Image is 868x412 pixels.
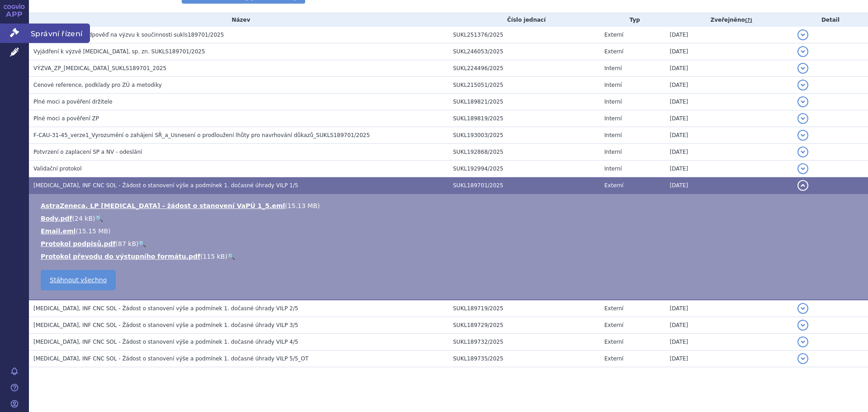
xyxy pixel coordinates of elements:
a: AstraZeneca, LP [MEDICAL_DATA] - žádost o stanovení VaPÚ 1_5.eml [41,202,285,209]
span: Externí [604,48,623,55]
td: [DATE] [665,317,793,334]
span: Externí [604,339,623,345]
td: SUKL224496/2025 [448,60,600,77]
th: Název [29,13,448,27]
li: ( ) [41,252,859,261]
a: 🔍 [138,240,146,247]
span: Externí [604,32,623,38]
td: SUKL193003/2025 [448,127,600,144]
button: detail [797,163,808,174]
td: [DATE] [665,127,793,144]
td: SUKL215051/2025 [448,77,600,94]
a: Body.pdf [41,215,72,222]
span: Externí [604,305,623,312]
span: ULTOMIRIS, INF CNC SOL - Žádost o stanovení výše a podmínek 1. dočasné úhrady VILP 4/5 [33,339,298,345]
span: 15.13 MB [288,202,317,209]
span: ULTOMIRIS, INF CNC SOL - Žádost o stanovení výše a podmínek 1. dočasné úhrady VILP 3/5 [33,322,298,328]
span: Externí [604,182,623,189]
td: SUKL189819/2025 [448,110,600,127]
button: detail [797,303,808,314]
td: [DATE] [665,334,793,350]
abbr: (?) [745,17,752,24]
span: Interní [604,99,622,105]
button: detail [797,46,808,57]
button: detail [797,96,808,107]
button: detail [797,130,808,141]
button: detail [797,63,808,74]
span: Interní [604,115,622,122]
span: Plné moci a pověření ZP [33,115,99,122]
td: [DATE] [665,300,793,317]
td: SUKL192994/2025 [448,161,600,177]
li: ( ) [41,227,859,236]
td: [DATE] [665,110,793,127]
span: Interní [604,149,622,155]
a: Protokol podpisů.pdf [41,240,116,247]
span: 15.15 MB [78,227,108,235]
td: SUKL189821/2025 [448,94,600,110]
button: detail [797,336,808,347]
span: Plné moci a pověření držitele [33,99,113,105]
span: Interní [604,166,622,172]
td: [DATE] [665,350,793,367]
a: Stáhnout všechno [41,270,116,290]
button: detail [797,113,808,124]
button: detail [797,180,808,191]
button: detail [797,353,808,364]
td: SUKL189701/2025 [448,177,600,194]
a: Protokol převodu do výstupního formátu.pdf [41,253,200,260]
span: 87 kB [118,240,136,247]
a: Email.eml [41,227,75,235]
button: detail [797,29,808,40]
a: 🔍 [95,215,103,222]
span: Správní řízení [29,24,90,43]
span: ULTOMIRIS, INF CNC SOL - Žádost o stanovení výše a podmínek 1. dočasné úhrady VILP 1/5 [33,182,298,189]
button: detail [797,80,808,90]
span: ULTOMIRIS, INF CNC SOL - Žádost o stanovení výše a podmínek 1. dočasné úhrady VILP 2/5 [33,305,298,312]
span: Externí [604,322,623,328]
span: F-CAU-31-45_verze1_Vyrozumění o zahájení SŘ_a_Usnesení o prodloužení lhůty pro navrhování důkazů_... [33,132,370,138]
th: Zveřejněno [665,13,793,27]
td: SUKL251376/2025 [448,27,600,43]
a: 🔍 [227,253,235,260]
span: Interní [604,65,622,71]
button: detail [797,320,808,331]
span: Interní [604,82,622,88]
span: VÝZVA_ZP_ULTOMIRIS_SUKLS189701_2025 [33,65,166,71]
li: ( ) [41,201,859,210]
td: [DATE] [665,177,793,194]
td: [DATE] [665,27,793,43]
td: [DATE] [665,60,793,77]
th: Detail [793,13,868,27]
span: 115 kB [203,253,225,260]
td: SUKL189719/2025 [448,300,600,317]
span: Validační protokol [33,166,82,172]
th: Typ [600,13,665,27]
td: SUKL189735/2025 [448,350,600,367]
td: SUKL192868/2025 [448,144,600,161]
td: SUKL246053/2025 [448,43,600,60]
li: ( ) [41,239,859,248]
td: SUKL189732/2025 [448,334,600,350]
span: Cenové reference, podklady pro ZÚ a metodiky [33,82,162,88]
span: Potvrzení o zaplacení SP a NV - odeslání [33,149,142,155]
span: Externí [604,355,623,362]
td: [DATE] [665,77,793,94]
li: ( ) [41,214,859,223]
td: [DATE] [665,43,793,60]
span: Vyjádření k výzvě ULTOMIRIS, sp. zn. SUKLS189701/2025 [33,48,205,55]
td: [DATE] [665,94,793,110]
span: ULTOMIRIS - Odpověď na výzvu k součinnosti sukls189701/2025 [33,32,224,38]
button: detail [797,147,808,157]
span: 24 kB [75,215,93,222]
td: SUKL189729/2025 [448,317,600,334]
span: ULTOMIRIS, INF CNC SOL - Žádost o stanovení výše a podmínek 1. dočasné úhrady VILP 5/5_OT [33,355,308,362]
td: [DATE] [665,161,793,177]
td: [DATE] [665,144,793,161]
span: Interní [604,132,622,138]
th: Číslo jednací [448,13,600,27]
